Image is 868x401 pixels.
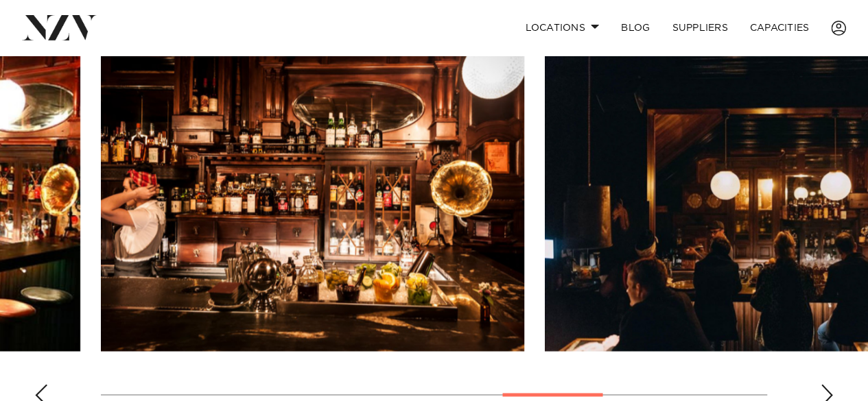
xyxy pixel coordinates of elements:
a: Locations [514,13,610,42]
img: nzv-logo.png [22,15,97,40]
a: BLOG [610,13,661,42]
swiper-slide: 7 / 10 [101,40,524,351]
a: Capacities [739,13,821,42]
a: SUPPLIERS [661,13,738,42]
